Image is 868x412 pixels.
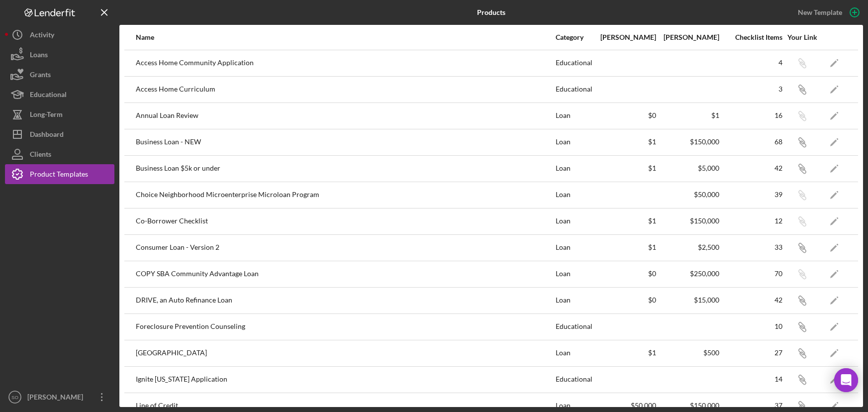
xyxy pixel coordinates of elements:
[657,217,719,225] div: $150,000
[594,164,656,172] div: $1
[657,33,719,41] div: [PERSON_NAME]
[5,25,114,45] button: Activity
[477,8,505,16] b: Products
[720,270,782,278] div: 70
[556,209,593,234] div: Loan
[720,33,782,41] div: Checklist Items
[594,138,656,146] div: $1
[556,314,593,339] div: Educational
[5,104,114,124] button: Long-Term
[657,349,719,357] div: $500
[11,395,18,400] text: SO
[136,51,555,76] div: Access Home Community Application
[556,156,593,181] div: Loan
[834,368,858,392] div: Open Intercom Messenger
[657,243,719,251] div: $2,500
[657,270,719,278] div: $250,000
[720,191,782,199] div: 39
[136,314,555,339] div: Foreclosure Prevention Counseling
[136,130,555,155] div: Business Loan - NEW
[30,65,51,87] div: Grants
[30,25,54,47] div: Activity
[136,209,555,234] div: Co-Borrower Checklist
[792,5,863,20] button: New Template
[594,270,656,278] div: $0
[136,33,555,41] div: Name
[556,183,593,207] div: Loan
[556,235,593,260] div: Loan
[720,402,782,410] div: 37
[594,402,656,410] div: $50,000
[30,45,48,67] div: Loans
[136,156,555,181] div: Business Loan $5k or under
[720,85,782,93] div: 3
[594,243,656,251] div: $1
[657,111,719,119] div: $1
[136,77,555,102] div: Access Home Curriculum
[556,103,593,128] div: Loan
[657,296,719,304] div: $15,000
[720,111,782,119] div: 16
[720,138,782,146] div: 68
[657,138,719,146] div: $150,000
[556,77,593,102] div: Educational
[5,85,114,104] button: Educational
[5,387,114,407] button: SO[PERSON_NAME]
[720,217,782,225] div: 12
[720,349,782,357] div: 27
[594,111,656,119] div: $0
[556,33,593,41] div: Category
[556,51,593,76] div: Educational
[5,45,114,65] button: Loans
[594,217,656,225] div: $1
[136,103,555,128] div: Annual Loan Review
[5,65,114,85] button: Grants
[25,387,90,410] div: [PERSON_NAME]
[136,235,555,260] div: Consumer Loan - Version 2
[556,367,593,392] div: Educational
[720,375,782,383] div: 14
[136,341,555,366] div: [GEOGRAPHIC_DATA]
[5,124,114,144] button: Dashboard
[657,191,719,199] div: $50,000
[594,296,656,304] div: $0
[556,130,593,155] div: Loan
[594,33,656,41] div: [PERSON_NAME]
[657,164,719,172] div: $5,000
[720,296,782,304] div: 42
[720,59,782,67] div: 4
[798,5,842,20] div: New Template
[783,33,821,41] div: Your Link
[5,164,114,184] button: Product Templates
[556,288,593,313] div: Loan
[136,288,555,313] div: DRIVE, an Auto Refinance Loan
[556,341,593,366] div: Loan
[30,104,63,127] div: Long-Term
[5,144,114,164] button: Clients
[136,367,555,392] div: Ignite [US_STATE] Application
[657,402,719,410] div: $150,000
[720,164,782,172] div: 42
[720,322,782,330] div: 10
[556,262,593,287] div: Loan
[594,349,656,357] div: $1
[30,124,64,147] div: Dashboard
[30,144,51,167] div: Clients
[136,262,555,287] div: COPY SBA Community Advantage Loan
[136,183,555,207] div: Choice Neighborhood Microenterprise Microloan Program
[720,243,782,251] div: 33
[30,85,67,107] div: Educational
[30,164,88,187] div: Product Templates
